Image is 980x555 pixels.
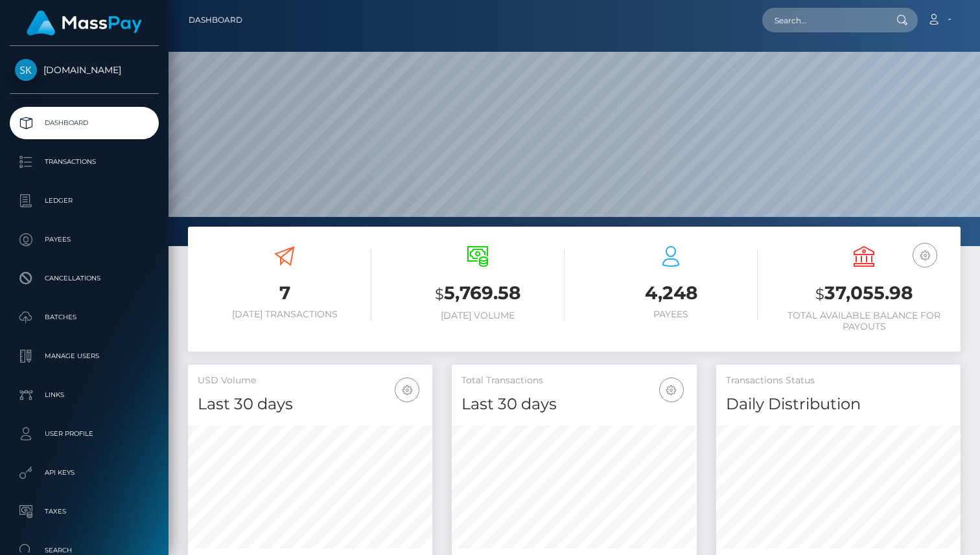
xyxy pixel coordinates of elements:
[15,463,154,482] p: API Keys
[15,230,154,249] p: Payees
[10,418,159,450] a: User Profile
[15,59,37,81] img: Skin.Land
[10,340,159,372] a: Manage Users
[198,374,423,387] h5: USD Volume
[15,113,154,133] p: Dashboard
[10,223,159,256] a: Payees
[10,262,159,295] a: Cancellations
[391,310,565,321] h6: [DATE] Volume
[10,146,159,178] a: Transactions
[15,385,154,405] p: Links
[10,301,159,334] a: Batches
[10,457,159,489] a: API Keys
[189,6,242,34] a: Dashboard
[815,285,824,303] small: $
[198,280,371,306] h3: 7
[10,107,159,139] a: Dashboard
[584,280,758,306] h3: 4,248
[15,191,154,210] p: Ledger
[584,309,758,320] h6: Payees
[15,269,154,288] p: Cancellations
[15,424,154,444] p: User Profile
[435,285,444,303] small: $
[15,346,154,366] p: Manage Users
[762,8,884,32] input: Search...
[15,308,154,327] p: Batches
[461,393,686,416] h4: Last 30 days
[777,310,951,332] h6: Total Available Balance for Payouts
[10,495,159,528] a: Taxes
[198,393,423,416] h4: Last 30 days
[391,280,565,307] h3: 5,769.58
[27,10,142,36] img: MassPay Logo
[726,374,951,387] h5: Transactions Status
[10,379,159,411] a: Links
[10,185,159,217] a: Ledger
[15,152,154,172] p: Transactions
[15,502,154,521] p: Taxes
[777,280,951,307] h3: 37,055.98
[726,393,951,416] h4: Daily Distribution
[198,309,371,320] h6: [DATE] Transactions
[461,374,686,387] h5: Total Transactions
[10,64,159,76] span: [DOMAIN_NAME]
